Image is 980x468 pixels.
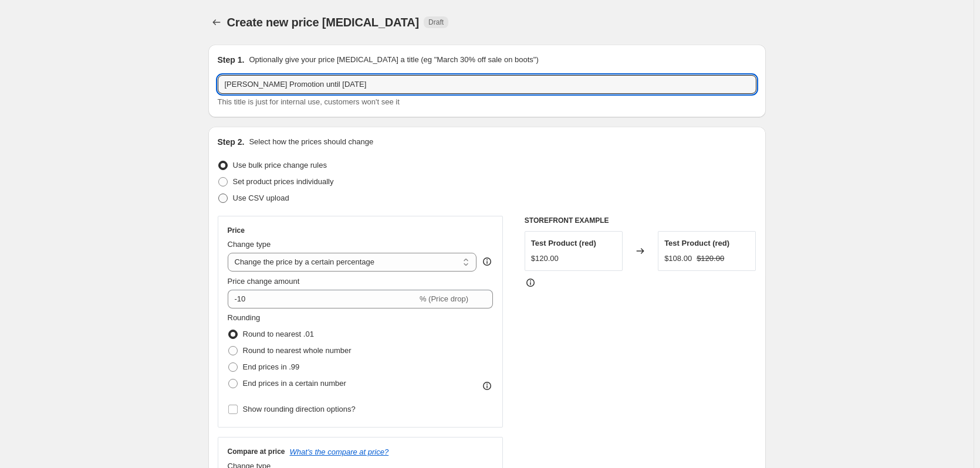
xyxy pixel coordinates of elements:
span: Use CSV upload [233,194,289,202]
span: Use bulk price change rules [233,161,327,169]
div: help [481,256,493,267]
span: % (Price drop) [420,294,468,303]
span: Rounding [228,313,261,322]
span: Set product prices individually [233,177,334,186]
input: 30% off holiday sale [218,75,756,94]
span: Test Product (red) [531,239,596,247]
span: Round to nearest .01 [243,330,314,338]
span: End prices in a certain number [243,379,346,388]
span: End prices in .99 [243,362,300,371]
div: $120.00 [531,253,559,264]
h3: Price [228,226,245,235]
span: This title is just for internal use, customers won't see it [218,97,400,106]
div: $108.00 [664,253,692,264]
h2: Step 2. [218,136,245,148]
span: Change type [228,240,271,249]
strike: $120.00 [697,253,724,264]
h6: STOREFRONT EXAMPLE [525,216,756,225]
h3: Compare at price [228,447,285,456]
span: Draft [428,18,444,27]
h2: Step 1. [218,54,245,66]
span: Test Product (red) [664,239,729,247]
span: Price change amount [228,277,300,286]
button: What's the compare at price? [290,447,389,456]
input: -15 [228,290,417,308]
span: Round to nearest whole number [243,346,352,355]
span: Show rounding direction options? [243,405,356,413]
p: Select how the prices should change [249,136,373,148]
button: Price change jobs [208,14,225,30]
p: Optionally give your price [MEDICAL_DATA] a title (eg "March 30% off sale on boots") [249,54,538,66]
span: Create new price [MEDICAL_DATA] [227,16,420,29]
